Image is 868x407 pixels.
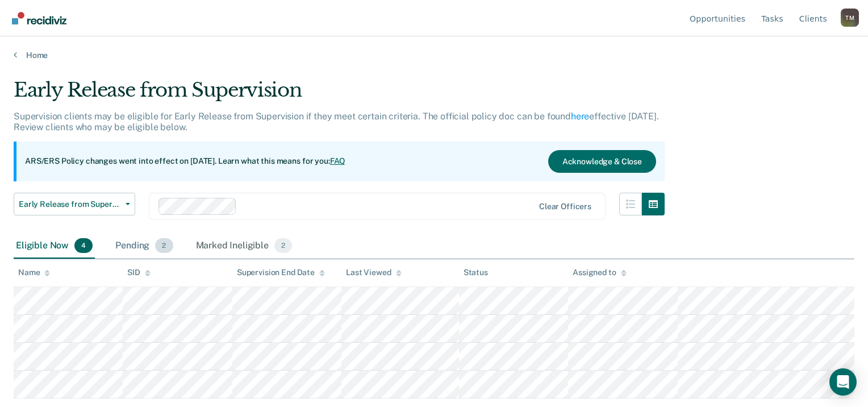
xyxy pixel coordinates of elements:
[14,78,665,111] div: Early Release from Supervision
[573,268,626,277] div: Assigned to
[841,9,859,27] button: Profile dropdown button
[74,238,93,253] span: 4
[539,202,591,211] div: Clear officers
[346,268,401,277] div: Last Viewed
[571,111,589,122] a: here
[18,268,50,277] div: Name
[25,156,345,167] p: ARS/ERS Policy changes went into effect on [DATE]. Learn what this means for you:
[829,368,857,396] div: Open Intercom Messenger
[127,268,151,277] div: SID
[464,268,488,277] div: Status
[274,238,292,253] span: 2
[841,9,859,27] div: T M
[14,50,854,60] a: Home
[12,12,66,24] img: Recidiviz
[113,234,175,259] div: Pending2
[155,238,173,253] span: 2
[14,193,135,215] button: Early Release from Supervision
[548,150,656,173] button: Acknowledge & Close
[14,111,659,132] p: Supervision clients may be eligible for Early Release from Supervision if they meet certain crite...
[237,268,325,277] div: Supervision End Date
[19,200,121,209] span: Early Release from Supervision
[330,156,346,165] a: FAQ
[194,234,295,259] div: Marked Ineligible2
[14,234,95,259] div: Eligible Now4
